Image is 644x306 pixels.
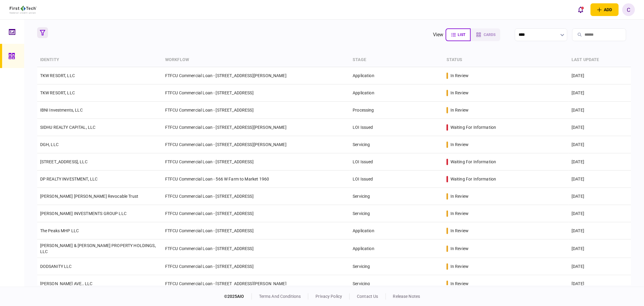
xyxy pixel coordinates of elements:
div: view [433,31,444,38]
td: FTFCU Commercial Loan - [STREET_ADDRESS][PERSON_NAME] [162,275,350,292]
div: in review [450,90,469,96]
th: last update [569,53,631,67]
td: [DATE] [569,67,631,84]
td: Processing [350,102,444,119]
div: in review [450,263,469,269]
td: Application [350,67,444,84]
button: open notifications list [574,3,587,16]
a: IBNI Investments, LLC [40,108,83,112]
div: in review [450,107,469,113]
td: [DATE] [569,171,631,188]
td: [DATE] [569,119,631,136]
td: FTFCU Commercial Loan - [STREET_ADDRESS] [162,84,350,102]
a: [STREET_ADDRESS], LLC [40,159,88,164]
th: workflow [162,53,350,67]
td: [DATE] [569,275,631,292]
a: [PERSON_NAME] AVE., LLC [40,281,92,286]
a: DGH, LLC [40,142,59,147]
td: FTFCU Commercial Loan - 566 W Farm to Market 1960 [162,171,350,188]
td: [DATE] [569,239,631,258]
div: in review [450,142,469,148]
td: Servicing [350,275,444,292]
td: FTFCU Commercial Loan - [STREET_ADDRESS] [162,258,350,275]
div: in review [450,228,469,234]
td: FTFCU Commercial Loan - [STREET_ADDRESS] [162,153,350,171]
a: [PERSON_NAME] [PERSON_NAME] Revocable Trust [40,194,138,199]
a: TKW RESORT, LLC [40,90,75,95]
div: in review [450,193,469,199]
th: identity [37,53,162,67]
td: Servicing [350,136,444,153]
a: SIDHU REALTY CAPITAL, LLC [40,125,96,130]
a: [PERSON_NAME] & [PERSON_NAME] PROPERTY HOLDINGS, LLC [40,243,156,254]
td: FTFCU Commercial Loan - [STREET_ADDRESS] [162,239,350,258]
span: cards [484,33,495,37]
div: in review [450,246,469,252]
td: [DATE] [569,222,631,239]
td: FTFCU Commercial Loan - [STREET_ADDRESS][PERSON_NAME] [162,136,350,153]
td: FTFCU Commercial Loan - [STREET_ADDRESS] [162,102,350,119]
span: list [458,33,465,37]
td: FTFCU Commercial Loan - [STREET_ADDRESS][PERSON_NAME] [162,119,350,136]
div: © 2025 AIO [224,293,252,300]
td: [DATE] [569,258,631,275]
td: LOI Issued [350,119,444,136]
td: [DATE] [569,153,631,171]
td: FTFCU Commercial Loan - [STREET_ADDRESS][PERSON_NAME] [162,67,350,84]
td: [DATE] [569,84,631,102]
div: in review [450,210,469,216]
td: Application [350,222,444,239]
div: waiting for information [450,124,496,130]
td: [DATE] [569,205,631,222]
td: FTFCU Commercial Loan - [STREET_ADDRESS] [162,205,350,222]
a: DP REALTY INVESTMENT, LLC [40,177,98,181]
div: in review [450,281,469,287]
a: contact us [357,294,378,299]
td: Servicing [350,205,444,222]
td: FTFCU Commercial Loan - [STREET_ADDRESS] [162,222,350,239]
td: LOI Issued [350,171,444,188]
div: in review [450,73,469,79]
td: FTFCU Commercial Loan - [STREET_ADDRESS] [162,188,350,205]
td: [DATE] [569,102,631,119]
td: Servicing [350,258,444,275]
td: [DATE] [569,188,631,205]
td: Application [350,84,444,102]
button: C [622,3,635,16]
a: [PERSON_NAME] INVESTMENTS GROUP LLC [40,211,127,216]
a: TKW RESORT, LLC [40,73,75,78]
img: client company logo [10,6,37,14]
td: Application [350,239,444,258]
div: waiting for information [450,176,496,182]
th: status [444,53,569,67]
button: list [446,28,471,41]
td: Servicing [350,188,444,205]
a: release notes [393,294,420,299]
th: stage [350,53,444,67]
td: LOI Issued [350,153,444,171]
button: cards [471,28,500,41]
a: The Peaks MHP LLC [40,228,79,233]
td: [DATE] [569,136,631,153]
a: terms and conditions [259,294,301,299]
a: privacy policy [316,294,342,299]
button: open adding identity options [591,3,619,16]
a: DODSANITY LLC [40,264,72,269]
div: waiting for information [450,159,496,165]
